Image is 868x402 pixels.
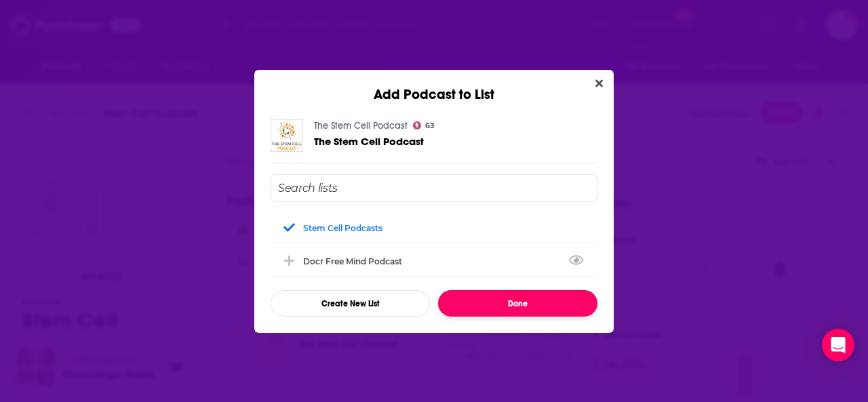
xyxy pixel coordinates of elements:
[425,123,435,129] span: 63
[271,290,430,317] button: Create New List
[590,75,608,92] button: Close
[402,264,410,265] button: View Link
[413,121,435,129] a: 63
[303,256,410,266] div: docr free mind podcast
[254,70,614,103] div: Add Podcast to List
[271,119,303,152] img: The Stem Cell Podcast
[271,174,597,317] div: Add Podcast To List
[314,136,424,147] a: The Stem Cell Podcast
[271,213,597,243] div: Stem Cell Podcasts
[822,329,854,361] div: Open Intercom Messenger
[314,135,424,148] span: The Stem Cell Podcast
[271,174,597,202] input: Search lists
[303,223,382,233] div: Stem Cell Podcasts
[438,290,597,317] button: Done
[314,120,408,132] a: The Stem Cell Podcast
[271,246,597,276] div: docr free mind podcast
